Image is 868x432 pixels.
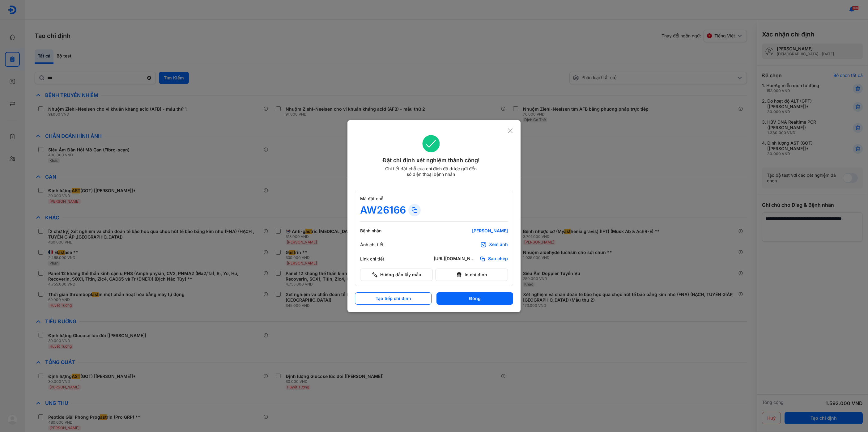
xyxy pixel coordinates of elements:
button: Hướng dẫn lấy mẫu [360,269,433,281]
div: Chi tiết đặt chỗ của chỉ định đã được gửi đến số điện thoại bệnh nhân [382,166,479,177]
div: [PERSON_NAME] [434,228,508,234]
div: Xem ảnh [489,242,508,248]
div: Mã đặt chỗ [360,196,508,201]
div: Link chi tiết [360,256,397,262]
div: AW26166 [360,204,406,216]
button: Đóng [436,292,513,305]
div: Ảnh chi tiết [360,242,397,248]
div: Bệnh nhân [360,228,397,234]
span: Sao chép [488,256,508,262]
div: [URL][DOMAIN_NAME] [434,256,477,262]
button: In chỉ định [435,269,508,281]
button: Tạo tiếp chỉ định [355,292,432,305]
div: Đặt chỉ định xét nghiệm thành công! [355,156,507,165]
